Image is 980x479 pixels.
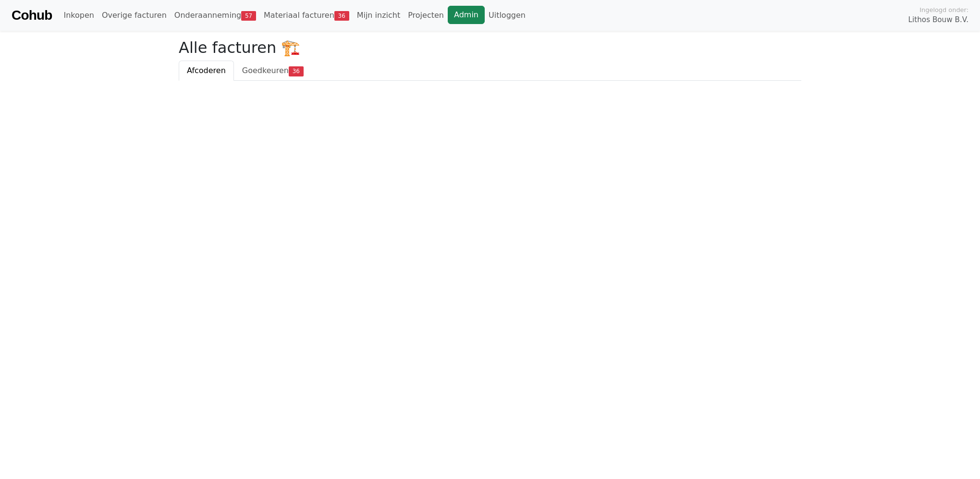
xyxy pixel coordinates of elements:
[187,66,226,75] span: Afcoderen
[241,11,256,21] span: 57
[98,6,171,25] a: Overige facturen
[353,6,404,25] a: Mijn inzicht
[171,6,260,25] a: Onderaanneming57
[485,6,529,25] a: Uitloggen
[334,11,349,21] span: 36
[908,14,968,25] span: Lithos Bouw B.V.
[289,66,304,76] span: 36
[234,61,312,81] a: Goedkeuren36
[260,6,353,25] a: Materiaal facturen36
[919,5,968,14] span: Ingelogd onder:
[179,38,801,57] h2: Alle facturen 🏗️
[60,6,98,25] a: Inkopen
[404,6,448,25] a: Projecten
[12,4,52,27] a: Cohub
[242,66,289,75] span: Goedkeuren
[179,61,234,81] a: Afcoderen
[448,6,485,24] a: Admin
